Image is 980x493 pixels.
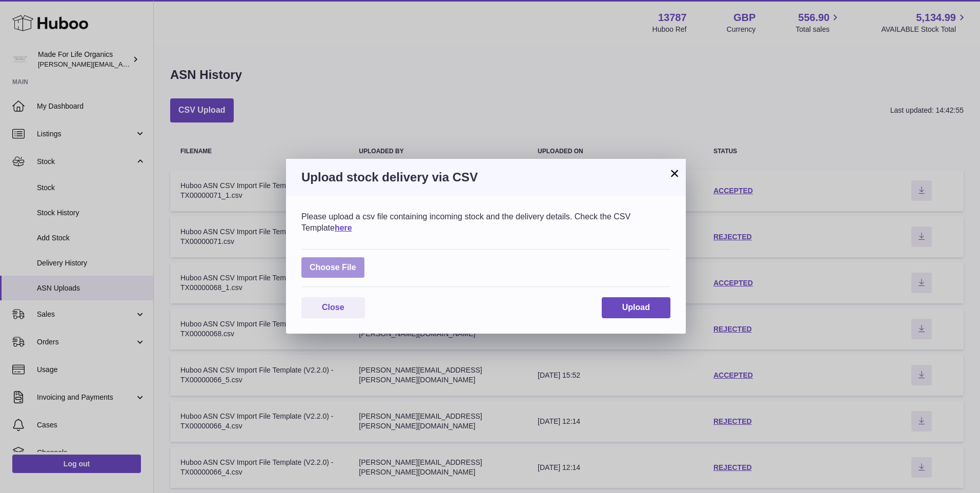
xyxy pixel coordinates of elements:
button: × [668,167,681,179]
button: Upload [602,297,670,318]
div: Please upload a csv file containing incoming stock and the delivery details. Check the CSV Template [301,211,670,233]
button: Close [301,297,365,318]
a: here [335,223,352,232]
h3: Upload stock delivery via CSV [301,169,670,186]
span: Upload [622,303,650,312]
span: Choose File [301,257,364,278]
span: Close [322,303,344,312]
